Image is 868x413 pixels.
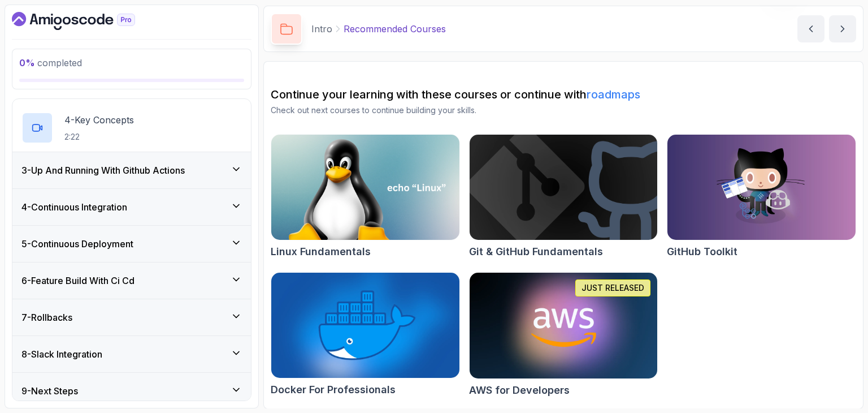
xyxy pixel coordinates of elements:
[19,57,82,68] span: completed
[311,22,332,36] p: Intro
[21,311,72,324] h3: 7 - Rollbacks
[12,373,251,409] button: 9-Next Steps
[19,57,35,68] span: 0 %
[344,22,446,36] p: Recommended Courses
[469,134,658,260] a: Git & GitHub Fundamentals cardGit & GitHub Fundamentals
[12,152,251,188] button: 3-Up And Running With Github Actions
[271,273,459,378] img: Docker For Professionals card
[64,131,134,143] p: 2:22
[12,226,251,262] button: 5-Continuous Deployment
[271,135,459,240] img: Linux Fundamentals card
[469,244,603,260] h2: Git & GitHub Fundamentals
[12,336,251,372] button: 8-Slack Integration
[271,382,396,398] h2: Docker For Professionals
[581,282,644,294] p: JUST RELEASED
[271,87,856,102] h2: Continue your learning with these courses or continue with
[667,135,856,240] img: GitHub Toolkit card
[587,88,640,101] a: roadmaps
[21,274,134,287] h3: 6 - Feature Build With Ci Cd
[829,15,856,42] button: next content
[21,112,242,144] button: 4-Key Concepts2:22
[21,164,185,177] h3: 3 - Up And Running With Github Actions
[470,135,658,240] img: Git & GitHub Fundamentals card
[667,134,856,260] a: GitHub Toolkit cardGitHub Toolkit
[271,105,856,116] p: Check out next courses to continue building your skills.
[21,347,102,361] h3: 8 - Slack Integration
[12,299,251,335] button: 7-Rollbacks
[21,200,127,214] h3: 4 - Continuous Integration
[271,244,371,260] h2: Linux Fundamentals
[21,384,78,398] h3: 9 - Next Steps
[797,15,824,42] button: previous content
[12,263,251,299] button: 6-Feature Build With Ci Cd
[64,113,134,127] p: 4 - Key Concepts
[469,272,658,398] a: AWS for Developers cardJUST RELEASEDAWS for Developers
[470,273,658,378] img: AWS for Developers card
[12,12,161,30] a: Dashboard
[12,189,251,225] button: 4-Continuous Integration
[271,134,460,260] a: Linux Fundamentals cardLinux Fundamentals
[21,237,133,251] h3: 5 - Continuous Deployment
[469,382,570,398] h2: AWS for Developers
[271,272,460,398] a: Docker For Professionals cardDocker For Professionals
[667,244,737,260] h2: GitHub Toolkit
